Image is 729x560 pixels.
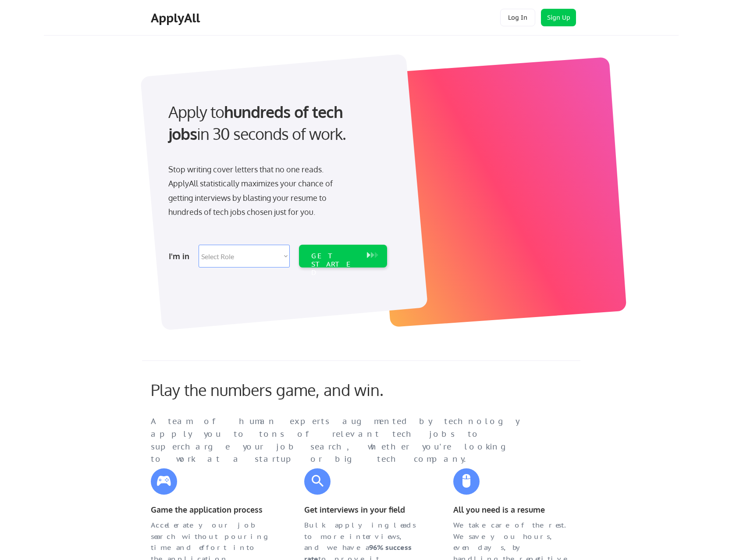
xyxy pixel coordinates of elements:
[168,162,348,219] div: Stop writing cover letters that no one reads. ApplyAll statistically maximizes your chance of get...
[500,9,535,26] button: Log In
[168,101,384,145] div: Apply to in 30 seconds of work.
[151,380,423,399] div: Play the numbers game, and win.
[151,503,269,516] div: Game the application process
[151,415,537,466] div: A team of human experts augmented by technology apply you to tons of relevant tech jobs to superc...
[541,9,576,26] button: Sign Up
[151,11,203,25] div: ApplyAll
[311,252,358,277] div: GET STARTED
[304,503,423,516] div: Get interviews in your field
[168,102,347,143] strong: hundreds of tech jobs
[453,503,572,516] div: All you need is a resume
[169,249,193,263] div: I'm in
